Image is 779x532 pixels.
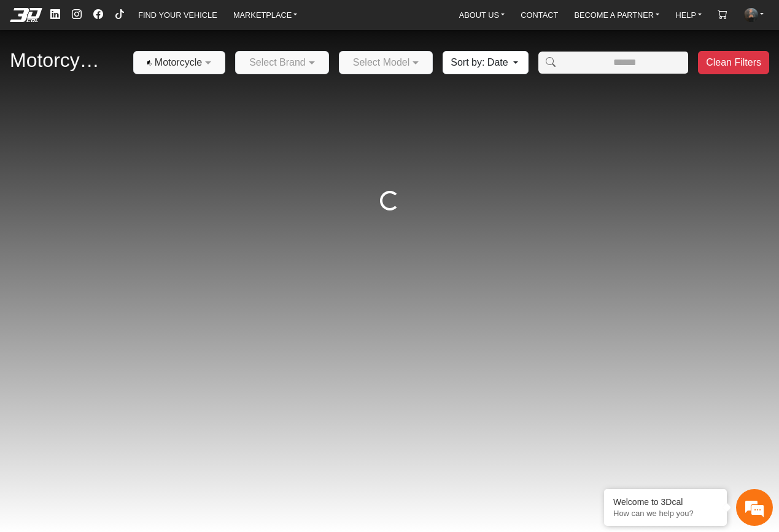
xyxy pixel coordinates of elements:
[133,6,222,23] a: FIND YOUR VEHICLE
[613,509,718,518] p: How can we help you?
[228,6,303,23] a: MARKETPLACE
[454,6,510,23] a: ABOUT US
[562,52,689,74] input: Amount (to the nearest dollar)
[671,6,707,23] a: HELP
[698,51,769,74] button: Clean Filters
[443,51,528,74] button: Sort by: Date
[10,44,109,77] h2: Motorcycles
[516,6,563,23] a: CONTACT
[569,6,664,23] a: BECOME A PARTNER
[613,497,718,507] div: Welcome to 3Dcal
